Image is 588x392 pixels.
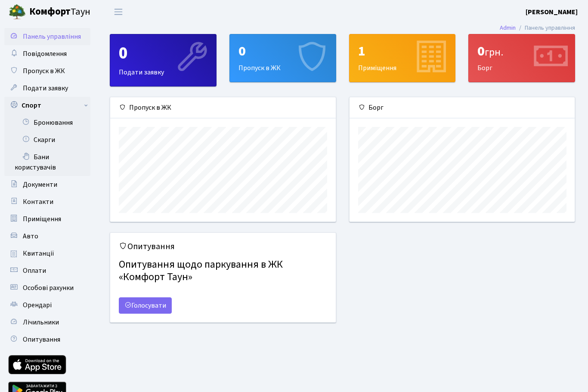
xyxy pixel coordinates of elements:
a: Бани користувачів [4,148,90,176]
img: logo.png [9,3,26,21]
div: 0 [119,43,207,64]
li: Панель управління [516,23,575,33]
span: Оплати [23,266,46,275]
a: Приміщення [4,210,90,228]
a: Орендарі [4,296,90,314]
span: Авто [23,231,38,241]
span: Особові рахунки [23,283,74,293]
h4: Опитування щодо паркування в ЖК «Комфорт Таун» [119,255,327,287]
a: Бронювання [4,114,90,131]
b: [PERSON_NAME] [526,7,578,17]
div: Пропуск в ЖК [110,97,336,118]
div: 1 [358,43,447,59]
a: Панель управління [4,28,90,45]
a: Лічильники [4,314,90,331]
a: [PERSON_NAME] [526,7,578,17]
span: Документи [23,180,57,189]
nav: breadcrumb [487,19,588,37]
span: Квитанції [23,249,54,258]
a: Квитанції [4,245,90,262]
a: Повідомлення [4,45,90,62]
span: Контакти [23,197,53,207]
span: Приміщення [23,214,61,224]
a: Пропуск в ЖК [4,62,90,80]
h5: Опитування [119,241,327,252]
a: Авто [4,228,90,245]
button: Переключити навігацію [108,5,129,19]
a: Спорт [4,97,90,114]
div: 0 [238,43,327,59]
a: Опитування [4,331,90,348]
a: Скарги [4,131,90,148]
span: Таун [29,5,90,19]
a: Подати заявку [4,80,90,97]
div: Борг [469,34,575,82]
span: Пропуск в ЖК [23,66,65,76]
span: Подати заявку [23,83,68,93]
a: Особові рахунки [4,279,90,296]
span: Орендарі [23,300,52,310]
span: Повідомлення [23,49,67,59]
div: Пропуск в ЖК [230,34,336,82]
a: 0Пропуск в ЖК [229,34,336,82]
a: 0Подати заявку [110,34,217,86]
a: Документи [4,176,90,193]
a: Контакти [4,193,90,210]
span: грн. [485,45,503,60]
span: Опитування [23,335,60,344]
span: Панель управління [23,32,81,41]
a: Admin [500,23,516,32]
div: Борг [350,97,575,118]
b: Комфорт [29,5,71,19]
a: 1Приміщення [349,34,456,82]
div: Подати заявку [110,34,216,86]
a: Голосувати [119,297,172,314]
div: 0 [477,43,566,59]
a: Оплати [4,262,90,279]
div: Приміщення [350,34,455,82]
span: Лічильники [23,318,59,327]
